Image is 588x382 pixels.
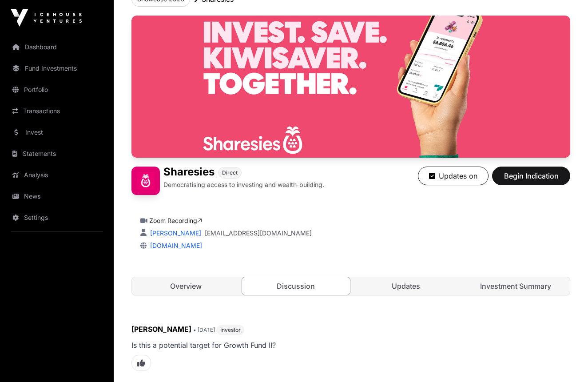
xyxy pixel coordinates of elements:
img: Icehouse Ventures Logo [11,9,82,27]
span: Investor [220,326,241,334]
a: News [7,187,107,206]
p: Democratising access to investing and wealth-building. [163,180,324,189]
h1: Sharesies [163,167,215,179]
a: Transactions [7,101,107,121]
span: Begin Indication [503,171,559,181]
a: Updates [352,277,460,295]
a: Overview [132,277,240,295]
span: Direct [222,169,238,176]
a: Dashboard [7,37,107,57]
nav: Tabs [132,277,570,295]
a: Portfolio [7,80,107,99]
iframe: Chat Widget [544,339,588,382]
a: Zoom Recording [149,217,202,224]
a: Statements [7,144,107,163]
a: [DOMAIN_NAME] [147,242,202,249]
span: • [DATE] [193,326,215,333]
a: Begin Indication [492,175,570,184]
img: Sharesies [131,16,570,158]
span: [PERSON_NAME] [131,325,191,334]
a: Fund Investments [7,59,107,78]
a: Invest [7,123,107,142]
span: Like this comment [131,355,151,371]
p: Is this a potential target for Growth Fund II? [131,339,570,351]
a: [EMAIL_ADDRESS][DOMAIN_NAME] [205,229,312,238]
a: Investment Summary [462,277,570,295]
a: [PERSON_NAME] [148,229,201,237]
a: Analysis [7,165,107,185]
a: Discussion [242,277,351,295]
a: Settings [7,208,107,227]
img: Sharesies [131,167,160,195]
button: Updates on [418,167,489,185]
button: Begin Indication [492,167,570,185]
